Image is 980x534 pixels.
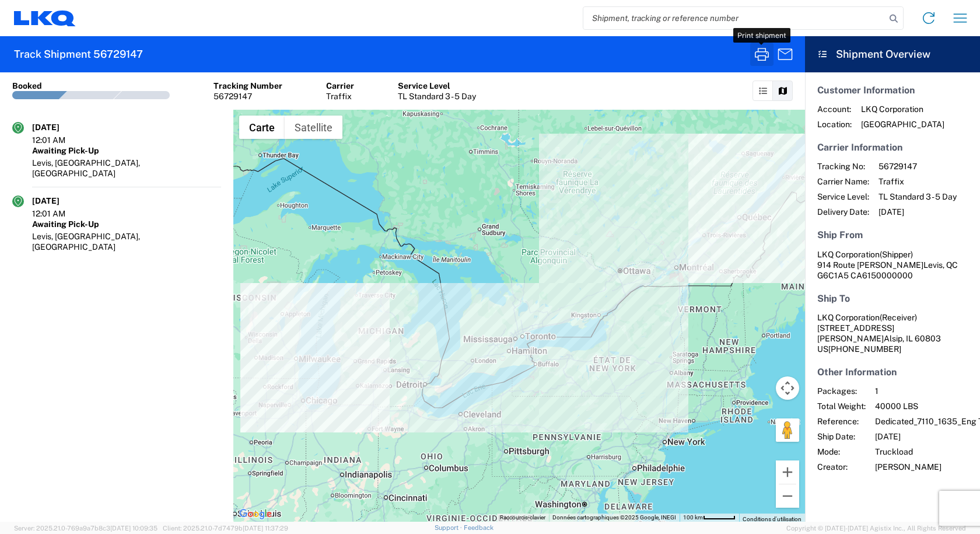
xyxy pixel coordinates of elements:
[776,460,799,484] button: Zoom avant
[326,91,354,102] div: Traffix
[817,367,968,378] h5: Other Information
[817,85,968,96] h5: Customer Information
[12,81,42,91] div: Booked
[817,293,968,304] h5: Ship To
[861,104,944,114] span: LKQ Corporation
[817,119,852,130] span: Location:
[776,418,799,442] button: Faites glisser Pegman sur la carte pour ouvrir Street View
[817,249,968,281] address: Levis, QC G6C1A5 CA
[32,122,90,132] div: [DATE]
[786,523,966,533] span: Copyright © [DATE]-[DATE] Agistix Inc., All Rights Reserved
[32,135,90,145] div: 12:01 AM
[776,484,799,508] button: Zoom arrière
[236,507,275,522] img: Google
[878,207,957,217] span: [DATE]
[817,401,866,411] span: Total Weight:
[817,104,852,114] span: Account:
[878,161,957,172] span: 56729147
[464,524,494,531] a: Feedback
[817,176,869,187] span: Carrier Name:
[862,271,913,280] span: 6150000000
[878,191,957,202] span: TL Standard 3 - 5 Day
[213,91,282,102] div: 56729147
[817,462,866,472] span: Creator:
[435,524,464,531] a: Support
[552,514,676,521] span: Données cartographiques ©2025 Google, INEGI
[32,145,221,156] div: Awaiting Pick-Up
[817,161,869,172] span: Tracking No:
[14,47,143,61] h2: Track Shipment 56729147
[776,376,799,400] button: Commandes de la caméra de la carte
[817,250,880,259] span: LKQ Corporation
[236,507,275,522] a: Ouvrir cette zone dans Google Maps (s'ouvre dans une nouvelle fenêtre)
[817,416,866,427] span: Reference:
[326,81,354,91] div: Carrier
[32,219,221,229] div: Awaiting Pick-Up
[817,446,866,457] span: Mode:
[32,196,90,206] div: [DATE]
[583,7,885,29] input: Shipment, tracking or reference number
[817,260,923,270] span: 914 Route [PERSON_NAME]
[817,313,917,343] span: LKQ Corporation [STREET_ADDRESS][PERSON_NAME]
[500,514,545,522] button: Raccourcis-clavier
[398,81,476,91] div: Service Level
[163,525,288,532] span: Client: 2025.21.0-7d7479b
[817,386,866,396] span: Packages:
[817,431,866,442] span: Ship Date:
[817,142,968,153] h5: Carrier Information
[285,116,342,139] button: Afficher les images satellite
[680,514,739,522] button: Échelle cartographique : 100 km pour 52 px
[817,229,968,240] h5: Ship From
[817,207,869,217] span: Delivery Date:
[213,81,282,91] div: Tracking Number
[880,313,917,322] span: (Receiver)
[14,525,157,532] span: Server: 2025.21.0-769a9a7b8c3
[683,514,703,521] span: 100 km
[110,525,157,532] span: [DATE] 10:09:35
[878,176,957,187] span: Traffix
[32,231,221,252] div: Levis, [GEOGRAPHIC_DATA], [GEOGRAPHIC_DATA]
[861,119,944,130] span: [GEOGRAPHIC_DATA]
[805,36,980,72] header: Shipment Overview
[398,91,476,102] div: TL Standard 3 - 5 Day
[243,525,288,532] span: [DATE] 11:37:29
[817,191,869,202] span: Service Level:
[743,516,801,522] a: Conditions d'utilisation
[32,158,221,179] div: Levis, [GEOGRAPHIC_DATA], [GEOGRAPHIC_DATA]
[828,344,901,354] span: [PHONE_NUMBER]
[239,116,285,139] button: Afficher un plan de ville
[32,208,90,219] div: 12:01 AM
[817,312,968,354] address: Alsip, IL 60803 US
[880,250,913,259] span: (Shipper)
